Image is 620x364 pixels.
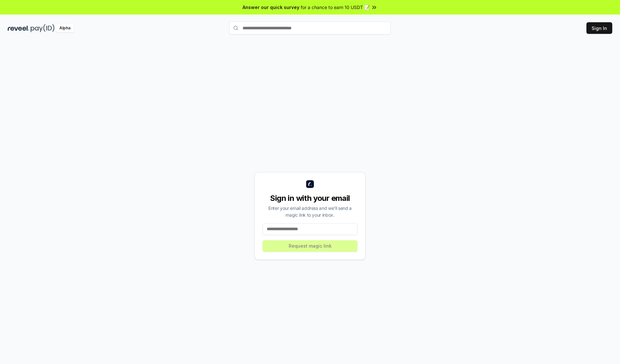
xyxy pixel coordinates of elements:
img: pay_id [31,24,55,32]
div: Enter your email address and we’ll send a magic link to your inbox. [263,205,357,218]
div: Alpha [56,24,74,32]
span: Answer our quick survey [243,4,299,11]
button: Sign In [586,22,612,34]
div: Sign in with your email [263,193,357,203]
img: logo_small [306,180,314,188]
span: for a chance to earn 10 USDT 📝 [301,4,370,11]
img: reveel_dark [8,24,29,32]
